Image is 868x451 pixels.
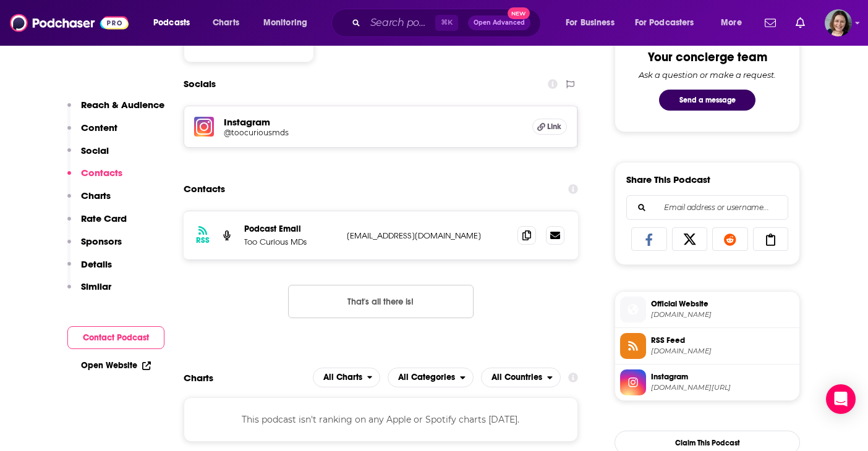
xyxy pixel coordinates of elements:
p: Charts [81,190,111,201]
div: Your concierge team [648,49,767,65]
img: User Profile [825,9,852,36]
span: RSS Feed [651,335,794,346]
p: Rate Card [81,213,127,224]
button: Send a message [659,90,755,111]
button: Reach & Audience [67,99,164,122]
p: [EMAIL_ADDRESS][DOMAIN_NAME] [347,230,508,241]
span: All Countries [491,373,542,382]
p: Too Curious MDs [244,237,337,247]
h2: Categories [388,368,474,387]
button: open menu [712,13,757,33]
a: Show notifications dropdown [760,12,781,33]
div: Ask a question or make a request. [639,70,776,80]
h3: RSS [196,235,210,245]
p: Contacts [81,167,122,179]
button: Nothing here. [288,285,474,318]
button: Contact Podcast [67,326,164,349]
img: iconImage [194,117,214,137]
a: @toocuriousmds [224,128,522,137]
a: Charts [205,13,247,33]
span: Open Advanced [474,20,525,26]
p: Reach & Audience [81,99,164,111]
span: More [721,14,742,32]
img: Podchaser - Follow, Share and Rate Podcasts [10,11,129,35]
button: Social [67,145,109,167]
span: All Categories [398,373,455,382]
span: Link [547,122,561,132]
h2: Socials [184,72,216,96]
span: All Charts [323,373,362,382]
button: open menu [145,13,206,33]
button: Similar [67,280,111,303]
a: Copy Link [753,227,789,251]
a: Share on X/Twitter [672,227,708,251]
h2: Countries [481,368,561,387]
button: Rate Card [67,213,127,235]
button: Contacts [67,167,122,190]
a: Show notifications dropdown [791,12,810,33]
span: For Podcasters [635,14,694,32]
a: RSS Feed[DOMAIN_NAME] [620,333,794,359]
a: Open Website [81,360,151,371]
a: Instagram[DOMAIN_NAME][URL] [620,369,794,395]
button: open menu [627,13,712,33]
button: Content [67,122,117,145]
button: open menu [313,368,381,387]
a: Share on Reddit [712,227,748,251]
span: Monitoring [263,14,307,32]
span: podcasters.spotify.com [651,310,794,319]
h2: Contacts [184,177,225,201]
h5: @toocuriousmds [224,128,422,137]
button: Charts [67,190,111,213]
button: open menu [557,13,630,33]
button: Show profile menu [825,9,852,36]
p: Similar [81,280,111,292]
button: Details [67,258,112,281]
p: Details [81,258,112,270]
span: Charts [213,14,239,32]
p: Content [81,122,117,133]
button: Open AdvancedNew [468,15,530,30]
span: Instagram [651,371,794,382]
h2: Platforms [313,368,381,387]
h5: Instagram [224,116,522,128]
p: Sponsors [81,235,122,247]
div: Open Intercom Messenger [826,384,856,414]
div: Search followers [626,195,788,220]
div: This podcast isn't ranking on any Apple or Spotify charts [DATE]. [184,397,578,442]
span: Logged in as micglogovac [825,9,852,36]
a: Link [532,119,567,135]
span: Official Website [651,298,794,310]
span: New [508,7,530,19]
span: instagram.com/toocuriousmds [651,383,794,392]
button: open menu [255,13,323,33]
p: Podcast Email [244,224,337,234]
h3: Share This Podcast [626,174,710,185]
span: ⌘ K [435,15,458,31]
input: Email address or username... [637,196,778,219]
p: Social [81,145,109,156]
span: anchor.fm [651,347,794,356]
span: For Business [566,14,615,32]
h2: Charts [184,372,213,384]
a: Share on Facebook [631,227,667,251]
button: open menu [388,368,474,387]
a: Official Website[DOMAIN_NAME] [620,297,794,322]
span: Podcasts [153,14,190,32]
input: Search podcasts, credits, & more... [365,13,435,33]
button: open menu [481,368,561,387]
div: Search podcasts, credits, & more... [343,9,553,37]
button: Sponsors [67,235,122,258]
